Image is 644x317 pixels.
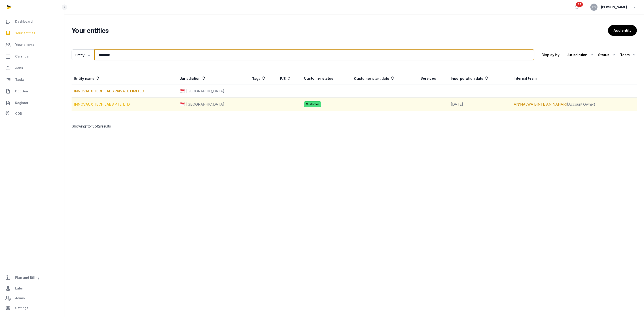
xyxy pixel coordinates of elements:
[15,42,34,47] span: Your clients
[15,296,25,301] span: Admin
[567,51,595,58] div: Jurisdiction
[72,72,177,85] th: Entity name
[4,109,61,118] a: CDD
[4,63,61,73] a: Jobs
[249,72,277,85] th: Tags
[15,275,40,280] span: Plan and Billing
[514,102,634,107] div: (Account Owner)
[72,26,608,34] h2: Your entities
[542,51,559,58] p: Display by
[511,72,637,85] th: Internal team
[4,294,61,303] a: Admin
[576,2,583,7] span: 37
[448,72,511,85] th: Incorporation date
[4,16,61,27] a: Dashboard
[592,6,596,9] span: ES
[15,100,28,106] span: Register
[15,54,30,59] span: Calendar
[4,283,61,294] a: Labs
[186,88,224,94] span: [GEOGRAPHIC_DATA]
[74,102,131,106] a: INNOVACX TECH LABS PTE. LTD.
[15,89,28,94] span: DocGen
[15,305,28,311] span: Settings
[4,303,61,313] a: Settings
[86,124,87,128] span: 1
[177,72,249,85] th: Jurisdiction
[4,74,61,85] a: Tasks
[351,72,418,85] th: Customer start date
[15,19,33,24] span: Dashboard
[448,98,511,111] td: [DATE]
[4,28,61,38] a: Your entities
[601,4,627,10] span: [PERSON_NAME]
[620,51,637,58] div: Team
[72,118,208,134] p: Showing to of results
[598,51,616,58] div: Status
[98,124,100,128] span: 2
[186,102,224,107] span: [GEOGRAPHIC_DATA]
[91,124,95,128] span: 15
[4,98,61,108] a: Register
[15,30,35,36] span: Your entities
[590,4,597,11] button: ES
[277,72,301,85] th: P/S
[15,77,25,82] span: Tasks
[304,101,321,107] span: Customer
[15,111,22,116] span: CDD
[4,272,61,283] a: Plan and Billing
[15,65,23,71] span: Jobs
[301,72,351,85] th: Customer status
[74,89,144,93] a: INNOVACX TECH LABS PRIVATE LIMITED
[15,286,23,291] span: Labs
[418,72,448,85] th: Services
[4,39,61,50] a: Your clients
[72,49,94,60] button: Entity
[608,25,637,36] a: Add entity
[514,102,567,106] a: AN'NAJWA BINTE AN'NAHARI
[4,51,61,62] a: Calendar
[4,86,61,97] a: DocGen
